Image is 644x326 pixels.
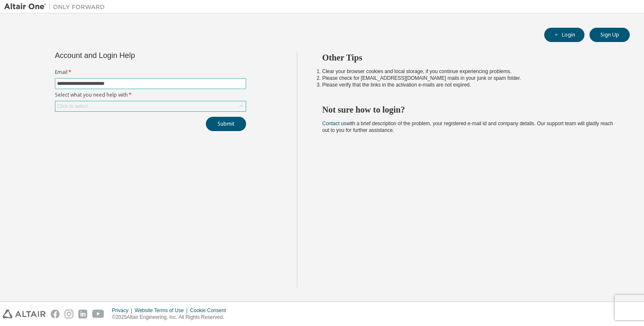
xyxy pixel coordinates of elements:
li: Please check for [EMAIL_ADDRESS][DOMAIN_NAME] mails in your junk or spam folder. [322,75,615,81]
span: with a brief description of the problem, your registered e-mail id and company details. Our suppo... [322,121,613,133]
button: Submit [206,117,246,131]
label: Email [55,69,246,76]
img: instagram.svg [65,310,73,318]
img: Altair One [4,3,109,11]
label: Select what you need help with [55,92,246,98]
p: © 2025 Altair Engineering, Inc. All Rights Reserved. [112,314,231,321]
div: Cookie Consent [190,307,231,314]
h2: Not sure how to login? [322,104,615,115]
div: Privacy [112,307,135,314]
a: Contact us [322,121,346,126]
li: Clear your browser cookies and local storage, if you continue experiencing problems. [322,68,615,75]
div: Click to select [57,103,88,110]
img: altair_logo.svg [3,310,46,318]
button: Login [544,28,584,42]
div: Account and Login Help [55,52,208,59]
div: Click to select [55,101,246,111]
h2: Other Tips [322,52,615,63]
img: facebook.svg [51,310,60,318]
img: youtube.svg [92,310,104,318]
img: linkedin.svg [78,310,87,318]
li: Please verify that the links in the activation e-mails are not expired. [322,81,615,88]
button: Sign Up [589,28,630,42]
div: Website Terms of Use [135,307,190,314]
